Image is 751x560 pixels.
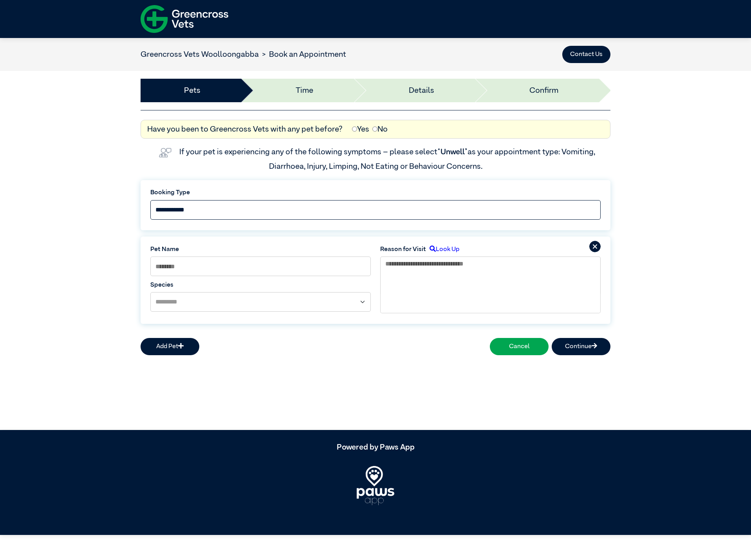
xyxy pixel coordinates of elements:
[156,145,175,161] img: vet
[147,123,343,135] label: Have you been to Greencross Vets with any pet before?
[179,148,597,170] label: If your pet is experiencing any of the following symptoms – please select as your appointment typ...
[150,245,371,254] label: Pet Name
[372,123,388,135] label: No
[372,126,377,132] input: No
[352,123,369,135] label: Yes
[552,338,610,355] button: Continue
[141,2,228,36] img: f-logo
[150,280,371,290] label: Species
[437,148,468,156] span: “Unwell”
[141,338,199,355] button: Add Pet
[184,85,200,96] a: Pets
[141,443,610,452] h5: Powered by Paws App
[357,466,394,505] img: PawsApp
[490,338,549,355] button: Cancel
[150,188,601,197] label: Booking Type
[562,46,610,63] button: Contact Us
[426,245,459,254] label: Look Up
[380,245,426,254] label: Reason for Visit
[259,49,346,60] li: Book an Appointment
[141,51,259,58] a: Greencross Vets Woolloongabba
[352,126,357,132] input: Yes
[141,49,346,60] nav: breadcrumb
